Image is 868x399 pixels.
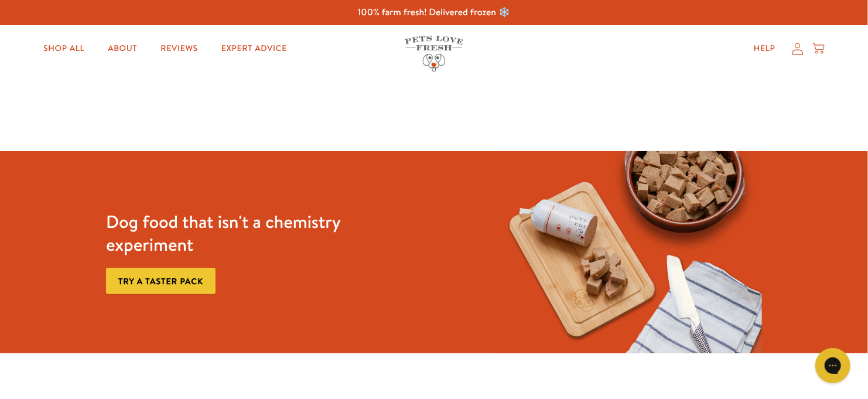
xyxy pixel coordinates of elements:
[98,37,146,60] a: About
[405,36,463,71] img: Pets Love Fresh
[212,37,296,60] a: Expert Advice
[34,37,94,60] a: Shop All
[106,210,374,256] h3: Dog food that isn't a chemistry experiment
[151,37,207,60] a: Reviews
[744,37,785,60] a: Help
[494,151,762,353] img: Fussy
[809,344,856,387] iframe: Gorgias live chat messenger
[106,268,216,294] a: Try a taster pack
